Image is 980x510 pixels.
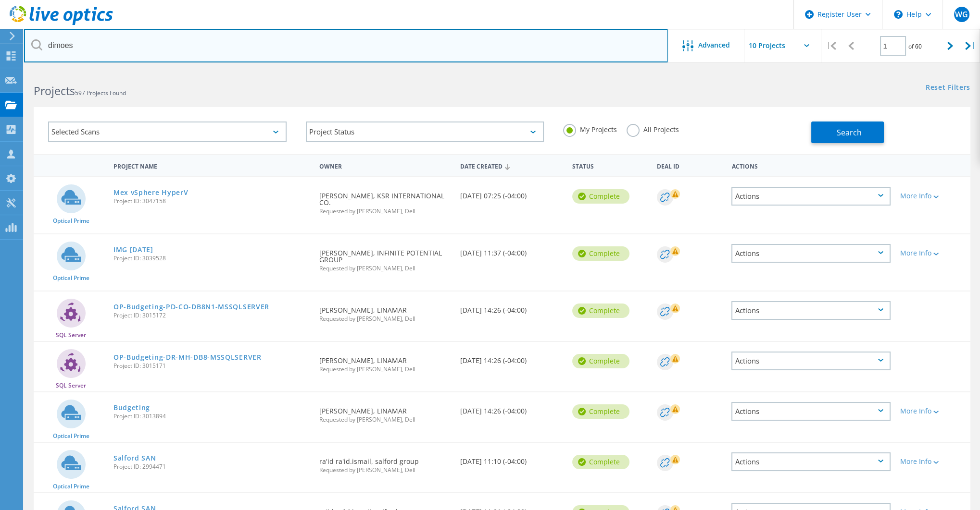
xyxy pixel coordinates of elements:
div: Date Created [455,157,568,175]
span: SQL Server [56,383,86,389]
div: Project Status [306,121,544,142]
div: Actions [731,352,891,370]
div: Complete [572,404,629,419]
div: Actions [731,244,891,263]
div: [PERSON_NAME], LINAMAR [314,342,455,382]
span: Requested by [PERSON_NAME], Dell [319,208,450,214]
span: Requested by [PERSON_NAME], Dell [319,467,450,473]
div: [PERSON_NAME], LINAMAR [314,392,455,432]
span: SQL Server [56,332,86,338]
span: Optical Prime [53,484,89,489]
div: Owner [314,157,455,174]
div: Actions [731,402,891,421]
div: More Info [900,458,966,465]
span: of 60 [908,42,922,50]
div: [PERSON_NAME], KSR INTERNATIONAL CO. [314,177,455,224]
span: WG [955,11,968,18]
span: 597 Projects Found [75,89,126,97]
button: Search [811,121,884,143]
div: More Info [900,250,966,256]
div: [DATE] 11:37 (-04:00) [455,234,568,266]
div: Status [567,157,652,174]
span: Optical Prime [53,275,89,281]
label: My Projects [563,124,617,133]
div: [PERSON_NAME], INFINITE POTENTIAL GROUP [314,234,455,281]
div: Selected Scans [48,121,287,142]
div: ra'id ra'id.ismail, salford group [314,443,455,483]
div: Deal Id [652,157,727,174]
span: Optical Prime [53,433,89,439]
div: Project Name [109,157,315,174]
a: OP-Budgeting-PD-CO-DB8N1-MSSQLSERVER [113,304,269,310]
div: | [821,29,841,63]
a: IMG [DATE] [113,246,153,253]
svg: \n [894,10,903,19]
div: Actions [731,301,891,320]
div: [DATE] 11:10 (-04:00) [455,443,568,474]
a: OP-Budgeting-DR-MH-DB8-MSSQLSERVER [113,354,262,361]
span: Project ID: 2994471 [113,464,310,470]
span: Optical Prime [53,218,89,224]
span: Requested by [PERSON_NAME], Dell [319,417,450,423]
b: Projects [34,83,75,98]
div: Complete [572,354,629,368]
div: Complete [572,246,629,261]
span: Project ID: 3015171 [113,363,310,369]
div: More Info [900,408,966,414]
span: Project ID: 3039528 [113,255,310,261]
div: [PERSON_NAME], LINAMAR [314,291,455,331]
span: Project ID: 3047158 [113,198,310,204]
div: Actions [727,157,895,174]
div: [DATE] 07:25 (-04:00) [455,177,568,209]
div: [DATE] 14:26 (-04:00) [455,291,568,323]
label: All Projects [627,124,679,133]
div: Complete [572,304,629,318]
span: Project ID: 3013894 [113,413,310,419]
div: | [960,29,980,63]
span: Advanced [698,42,730,49]
div: Complete [572,455,629,469]
div: [DATE] 14:26 (-04:00) [455,392,568,424]
div: Actions [731,187,891,206]
a: Salford SAN [113,455,156,461]
div: [DATE] 14:26 (-04:00) [455,342,568,374]
span: Search [837,127,862,138]
div: More Info [900,193,966,199]
a: Budgeting [113,404,150,411]
a: Live Optics Dashboard [10,20,113,27]
span: Requested by [PERSON_NAME], Dell [319,266,450,271]
span: Requested by [PERSON_NAME], Dell [319,316,450,322]
span: Requested by [PERSON_NAME], Dell [319,366,450,372]
div: Actions [731,452,891,471]
a: Mex vSphere HyperV [113,189,188,196]
a: Reset Filters [926,84,970,92]
div: Complete [572,189,629,204]
input: Search projects by name, owner, ID, company, etc [24,29,668,62]
span: Project ID: 3015172 [113,313,310,318]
